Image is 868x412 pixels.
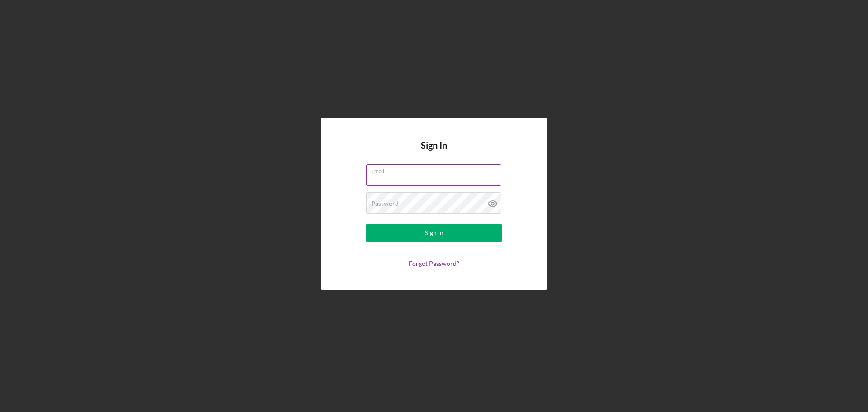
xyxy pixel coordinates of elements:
div: Sign In [425,224,443,242]
a: Forgot Password? [409,260,459,267]
button: Sign In [366,224,502,242]
h4: Sign In [421,140,447,164]
label: Email [371,165,501,175]
label: Password [371,200,399,207]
